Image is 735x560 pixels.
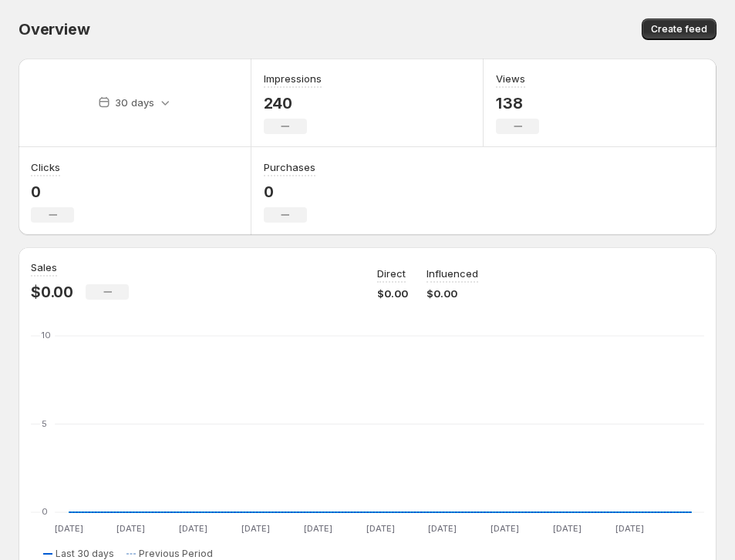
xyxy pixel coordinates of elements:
h3: Views [496,71,525,86]
text: 5 [42,418,47,429]
p: Influenced [427,266,478,281]
text: [DATE] [366,523,395,534]
span: Overview [19,20,89,39]
p: 0 [264,183,315,201]
p: $0.00 [427,286,478,301]
span: Create feed [651,23,707,35]
button: Create feed [642,18,716,40]
text: [DATE] [304,523,332,534]
h3: Purchases [264,159,315,175]
p: 240 [264,94,322,112]
text: [DATE] [116,523,145,534]
h3: Sales [31,260,57,275]
text: [DATE] [553,523,582,534]
p: $0.00 [31,283,73,301]
text: [DATE] [179,523,207,534]
text: [DATE] [615,523,644,534]
p: 138 [496,94,539,112]
text: [DATE] [55,523,83,534]
p: 0 [31,183,74,201]
text: 0 [42,506,48,517]
h3: Impressions [264,71,322,86]
text: [DATE] [428,523,457,534]
text: [DATE] [241,523,270,534]
p: Direct [377,266,406,281]
text: 10 [42,330,51,340]
span: Last 30 days [56,548,114,560]
p: $0.00 [377,286,408,301]
span: Previous Period [139,548,213,560]
text: [DATE] [491,523,519,534]
h3: Clicks [31,159,60,175]
p: 30 days [115,95,154,110]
